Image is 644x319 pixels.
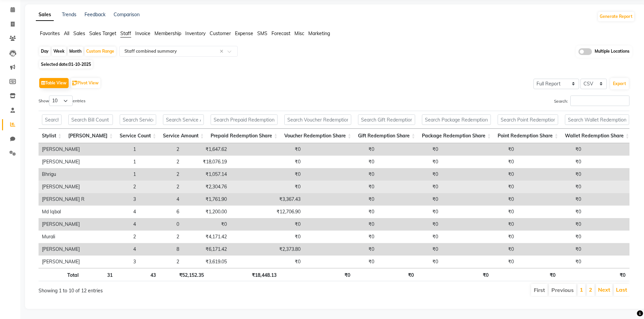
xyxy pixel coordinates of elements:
span: Expense [235,30,253,36]
td: 4 [139,193,183,206]
span: Sales [73,30,85,36]
span: Clear all [220,48,225,55]
th: Gift Redemption Share: activate to sort column ascending [355,129,419,143]
td: ₹0 [230,218,304,231]
td: ₹0 [183,218,230,231]
th: Stylist: activate to sort column ascending [39,129,65,143]
label: Search: [554,96,629,106]
span: 01-10-2025 [69,62,91,67]
td: ₹0 [304,181,378,193]
td: ₹0 [517,231,585,243]
td: ₹0 [230,256,304,268]
td: ₹12,706.90 [230,206,304,218]
td: 2 [139,181,183,193]
td: ₹0 [442,143,517,156]
span: Forecast [271,30,290,36]
th: Package Redemption Share: activate to sort column ascending [419,129,494,143]
input: Search Gift Redemption Share [358,114,415,125]
input: Search Bill Count [68,114,113,125]
td: ₹0 [230,156,304,168]
td: ₹0 [378,193,442,206]
td: ₹18,076.19 [183,156,230,168]
a: Trends [62,11,76,18]
th: ₹0 [280,268,354,281]
td: 1 [88,143,139,156]
th: ₹0 [559,268,629,281]
td: ₹0 [304,206,378,218]
td: [PERSON_NAME] [39,243,88,256]
input: Search Point Redemption Share [498,114,558,125]
th: ₹18,448.13 [207,268,280,281]
td: ₹0 [442,181,517,193]
input: Search Voucher Redemption Share [284,114,351,125]
th: Bill Count: activate to sort column ascending [65,129,116,143]
th: Voucher Redemption Share: activate to sort column ascending [281,129,355,143]
th: Wallet Redemption Share: activate to sort column ascending [562,129,633,143]
td: ₹0 [442,206,517,218]
td: 0 [139,218,183,231]
td: 2 [139,231,183,243]
span: Membership [154,30,181,36]
a: Sales [36,9,54,21]
a: Last [616,286,627,293]
th: Service Amount: activate to sort column ascending [160,129,207,143]
td: [PERSON_NAME] R [39,193,88,206]
td: 4 [88,243,139,256]
td: ₹0 [442,218,517,231]
td: ₹0 [378,231,442,243]
td: 6 [139,206,183,218]
a: 1 [580,286,583,293]
td: ₹0 [517,206,585,218]
th: ₹52,152.35 [159,268,207,281]
th: ₹0 [417,268,492,281]
td: ₹1,647.62 [183,143,230,156]
td: ₹0 [517,143,585,156]
td: ₹0 [442,256,517,268]
span: Selected date: [39,60,93,69]
span: Inventory [185,30,206,36]
td: ₹0 [517,156,585,168]
input: Search Service Amount [163,114,204,125]
button: Table View [39,78,69,88]
a: 2 [589,286,592,293]
td: ₹2,304.76 [183,181,230,193]
th: 43 [116,268,159,281]
td: ₹0 [442,193,517,206]
td: ₹0 [304,218,378,231]
td: ₹0 [378,243,442,256]
td: Md Iqbal [39,206,88,218]
td: ₹0 [517,181,585,193]
td: 2 [139,256,183,268]
td: ₹0 [230,181,304,193]
a: Next [598,286,610,293]
th: ₹0 [354,268,417,281]
td: ₹3,367.43 [230,193,304,206]
img: pivot.png [72,81,77,86]
td: ₹6,171.42 [183,243,230,256]
td: [PERSON_NAME] [39,143,88,156]
td: ₹0 [378,206,442,218]
td: ₹0 [304,193,378,206]
td: ₹0 [442,243,517,256]
a: Comparison [114,11,140,18]
td: ₹0 [442,168,517,181]
input: Search: [570,96,629,106]
a: Feedback [85,11,105,18]
td: [PERSON_NAME] [39,156,88,168]
td: ₹0 [230,143,304,156]
span: SMS [257,30,267,36]
td: ₹0 [517,243,585,256]
td: ₹0 [304,243,378,256]
label: Show entries [39,96,86,106]
td: ₹0 [442,156,517,168]
td: 3 [88,193,139,206]
th: Total [39,268,82,281]
span: Customer [210,30,231,36]
span: Staff [120,30,131,36]
div: Month [68,47,83,56]
td: ₹2,373.80 [230,243,304,256]
td: 1 [88,156,139,168]
td: ₹0 [304,143,378,156]
button: Export [610,78,629,89]
td: ₹3,619.05 [183,256,230,268]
